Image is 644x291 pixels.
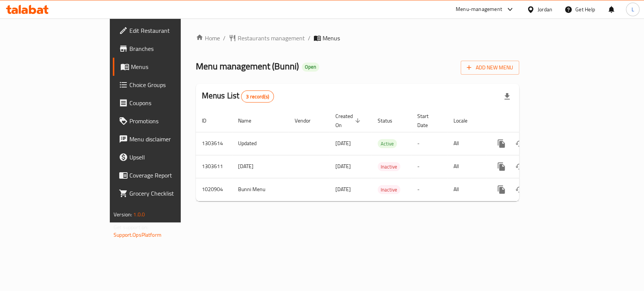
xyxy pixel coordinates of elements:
[113,130,217,148] a: Menu disclaimer
[308,34,310,43] li: /
[202,90,274,103] h2: Menus List
[538,5,552,14] div: Jordan
[232,155,289,178] td: [DATE]
[238,34,305,43] span: Restaurants management
[133,210,145,219] span: 1.0.0
[114,230,161,240] a: Support.OpsPlatform
[114,210,132,219] span: Version:
[456,5,502,14] div: Menu-management
[510,181,529,199] button: Change Status
[229,34,305,43] a: Restaurants management
[492,135,510,153] button: more
[238,116,261,125] span: Name
[241,93,274,100] span: 3 record(s)
[113,21,217,40] a: Edit Restaurant
[447,178,486,201] td: All
[461,61,519,75] button: Add New Menu
[447,155,486,178] td: All
[378,185,400,194] div: Inactive
[417,112,438,130] span: Start Date
[302,63,319,72] div: Open
[411,132,447,155] td: -
[295,116,320,125] span: Vendor
[196,34,519,43] nav: breadcrumb
[335,112,363,130] span: Created On
[378,139,397,148] span: Active
[302,64,319,70] span: Open
[447,132,486,155] td: All
[510,158,529,176] button: Change Status
[378,162,400,171] div: Inactive
[129,189,211,198] span: Grocery Checklist
[492,181,510,199] button: more
[114,222,148,232] span: Get support on:
[113,166,217,184] a: Coverage Report
[467,63,513,72] span: Add New Menu
[323,34,340,43] span: Menus
[129,44,211,53] span: Branches
[241,90,274,103] div: Total records count
[223,34,226,43] li: /
[113,40,217,58] a: Branches
[131,62,211,71] span: Menus
[129,135,211,144] span: Menu disclaimer
[129,171,211,180] span: Coverage Report
[196,58,299,75] span: Menu management ( Bunni )
[631,5,634,14] span: L
[335,138,351,148] span: [DATE]
[232,132,289,155] td: Updated
[113,148,217,166] a: Upsell
[411,155,447,178] td: -
[129,116,211,126] span: Promotions
[510,135,529,153] button: Change Status
[378,185,400,194] span: Inactive
[113,184,217,202] a: Grocery Checklist
[196,109,571,201] table: enhanced table
[486,109,571,132] th: Actions
[492,158,510,176] button: more
[378,162,400,171] span: Inactive
[335,184,351,194] span: [DATE]
[113,112,217,130] a: Promotions
[498,87,516,106] div: Export file
[129,153,211,162] span: Upsell
[232,178,289,201] td: Bunni Menu
[411,178,447,201] td: -
[129,80,211,89] span: Choice Groups
[113,58,217,76] a: Menus
[113,76,217,94] a: Choice Groups
[129,98,211,107] span: Coupons
[113,94,217,112] a: Coupons
[129,26,211,35] span: Edit Restaurant
[378,116,402,125] span: Status
[202,116,216,125] span: ID
[453,116,477,125] span: Locale
[335,161,351,171] span: [DATE]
